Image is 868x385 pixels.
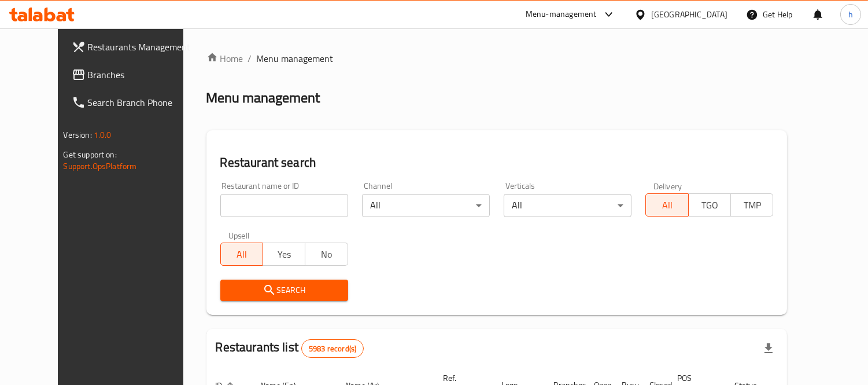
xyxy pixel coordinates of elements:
[362,194,490,217] div: All
[220,194,348,217] input: Search for restaurant name or ID..
[730,193,773,217] button: TMP
[263,243,305,266] button: Yes
[653,182,682,190] label: Delivery
[268,246,301,263] span: Yes
[64,147,117,162] span: Get support on:
[88,40,194,54] span: Restaurants Management
[305,243,348,266] button: No
[62,89,203,116] a: Search Branch Phone
[755,335,782,362] div: Export file
[220,154,774,171] h2: Restaurant search
[88,68,194,82] span: Branches
[848,8,853,21] span: h
[651,197,684,214] span: All
[94,127,112,142] span: 1.0.0
[64,159,137,174] a: Support.OpsPlatform
[62,33,203,61] a: Restaurants Management
[688,193,731,217] button: TGO
[736,197,769,214] span: TMP
[301,339,364,358] div: Total records count
[216,339,364,358] h2: Restaurants list
[88,96,194,109] span: Search Branch Phone
[693,197,726,214] span: TGO
[230,283,339,298] span: Search
[248,52,252,65] li: /
[226,246,258,263] span: All
[220,280,348,301] button: Search
[62,61,203,89] a: Branches
[302,343,363,354] span: 5983 record(s)
[206,52,788,65] nav: breadcrumb
[228,231,250,239] label: Upsell
[206,89,320,107] h2: Menu management
[504,194,631,217] div: All
[64,127,92,142] span: Version:
[206,52,243,65] a: Home
[310,246,343,263] span: No
[526,8,597,21] div: Menu-management
[645,193,688,217] button: All
[257,52,334,65] span: Menu management
[651,8,727,21] div: [GEOGRAPHIC_DATA]
[220,243,263,266] button: All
